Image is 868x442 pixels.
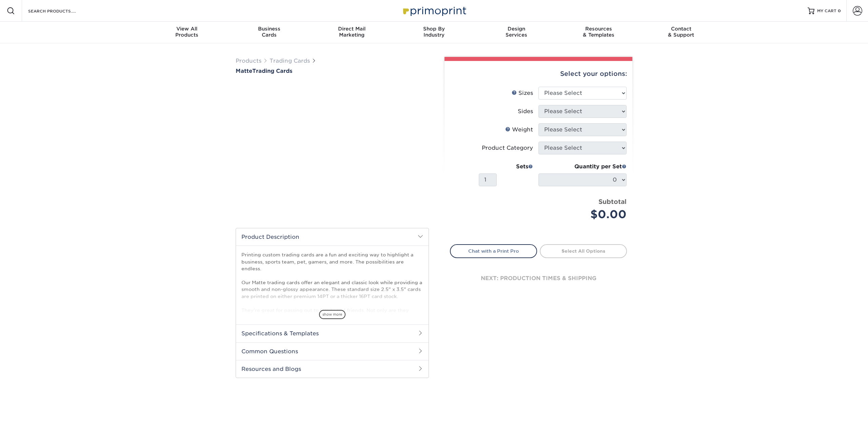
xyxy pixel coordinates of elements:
[228,26,311,38] div: Cards
[27,7,94,15] input: SEARCH PRODUCTS.....
[640,26,722,38] div: & Support
[544,206,627,223] div: $0.00
[838,8,841,13] span: 0
[475,26,557,38] div: Services
[146,26,228,38] div: Products
[557,22,640,43] a: Resources& Templates
[146,22,228,43] a: View AllProducts
[475,22,557,43] a: DesignServices
[236,68,429,74] h1: Trading Cards
[236,342,429,360] h2: Common Questions
[557,26,640,32] span: Resources
[518,107,533,115] div: Sides
[393,26,475,38] div: Industry
[640,26,722,32] span: Contact
[557,26,640,38] div: & Templates
[270,58,310,64] a: Trading Cards
[393,22,475,43] a: Shop ByIndustry
[393,26,475,32] span: Shop By
[400,3,468,18] img: Primoprint
[146,26,228,32] span: View All
[475,26,557,32] span: Design
[482,144,533,152] div: Product Category
[505,126,533,134] div: Weight
[450,258,627,299] div: next: production times & shipping
[538,163,627,171] div: Quantity per Set
[512,89,533,97] div: Sizes
[335,204,352,220] img: Trading Cards 02
[319,310,346,319] span: show more
[228,26,311,32] span: Business
[311,26,393,32] span: Direct Mail
[236,58,261,64] a: Products
[311,26,393,38] div: Marketing
[311,22,393,43] a: Direct MailMarketing
[640,22,722,43] a: Contact& Support
[236,360,429,378] h2: Resources and Blogs
[236,68,429,74] a: MatteTrading Cards
[817,8,836,14] span: MY CART
[540,244,627,258] a: Select All Options
[236,68,252,74] span: Matte
[241,251,423,341] p: Printing custom trading cards are a fun and exciting way to highlight a business, sports team, pe...
[450,244,537,258] a: Chat with a Print Pro
[479,163,533,171] div: Sets
[228,22,311,43] a: BusinessCards
[450,61,627,87] div: Select your options:
[598,198,627,205] strong: Subtotal
[236,324,429,342] h2: Specifications & Templates
[313,204,330,220] img: Trading Cards 01
[236,228,429,246] h2: Product Description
